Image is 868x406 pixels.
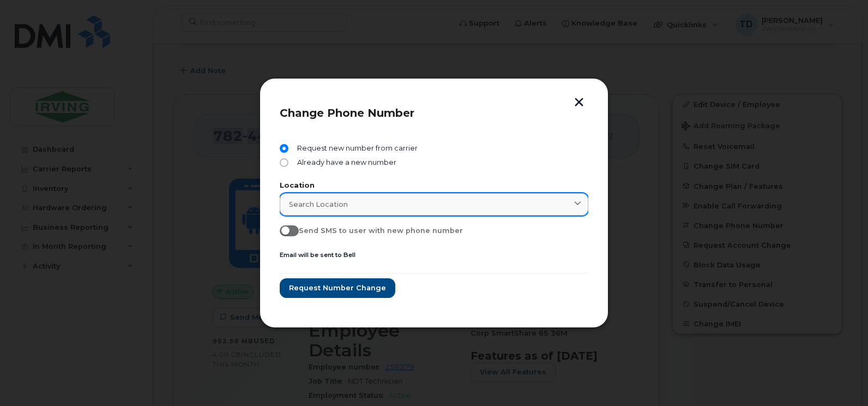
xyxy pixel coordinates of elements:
span: Request new number from carrier [293,144,418,153]
span: Request number change [289,283,386,293]
span: Send SMS to user with new phone number [299,226,463,235]
input: Request new number from carrier [280,144,288,153]
span: Already have a new number [293,158,396,167]
span: Search location [289,199,348,210]
button: Request number change [280,278,395,298]
label: Location [280,182,588,189]
small: Email will be sent to Bell [280,251,355,259]
input: Already have a new number [280,158,288,167]
input: Send SMS to user with new phone number [280,225,288,234]
a: Search location [280,193,588,216]
span: Change Phone Number [280,106,414,120]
